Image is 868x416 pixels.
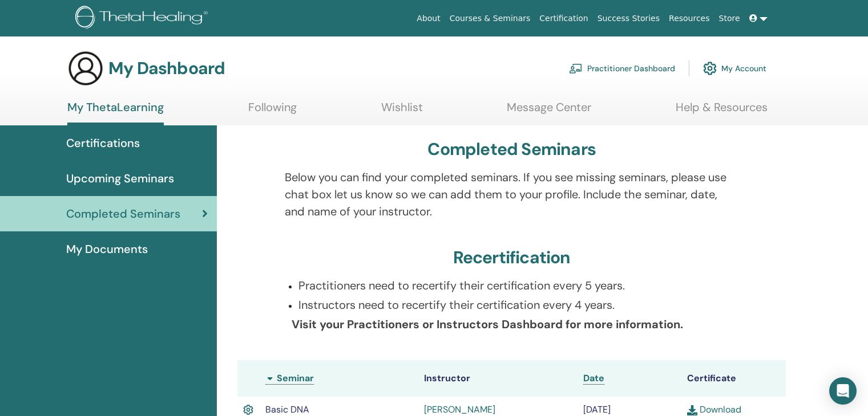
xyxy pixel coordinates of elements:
[418,360,578,397] th: Instructor
[593,8,664,29] a: Success Stories
[75,6,212,31] img: logo.png
[687,403,741,415] a: Download
[676,100,768,123] a: Help & Resources
[66,170,174,187] span: Upcoming Seminars
[66,205,180,222] span: Completed Seminars
[703,56,766,81] a: My Account
[66,240,148,258] span: My Documents
[298,277,739,294] p: Practitioners need to recertify their certification every 5 years.
[298,296,739,313] p: Instructors need to recertify their certification every 4 years.
[265,403,309,415] span: Basic DNA
[412,8,445,29] a: About
[569,56,675,81] a: Practitioner Dashboard
[829,377,857,405] div: Open Intercom Messenger
[583,372,604,385] a: Date
[535,8,592,29] a: Certification
[67,100,164,125] a: My ThetaLearning
[108,58,225,79] h3: My Dashboard
[66,134,140,152] span: Certifications
[453,247,571,268] h3: Recertification
[424,403,495,415] a: [PERSON_NAME]
[681,360,786,397] th: Certificate
[67,50,104,87] img: generic-user-icon.jpg
[714,8,745,29] a: Store
[687,405,697,415] img: download.svg
[248,100,297,123] a: Following
[292,317,683,332] b: Visit your Practitioners or Instructors Dashboard for more information.
[381,100,423,123] a: Wishlist
[703,59,717,78] img: cog.svg
[664,8,714,29] a: Resources
[583,372,604,384] span: Date
[445,8,535,29] a: Courses & Seminars
[507,100,591,123] a: Message Center
[569,63,583,74] img: chalkboard-teacher.svg
[427,139,596,160] h3: Completed Seminars
[285,169,739,220] p: Below you can find your completed seminars. If you see missing seminars, please use chat box let ...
